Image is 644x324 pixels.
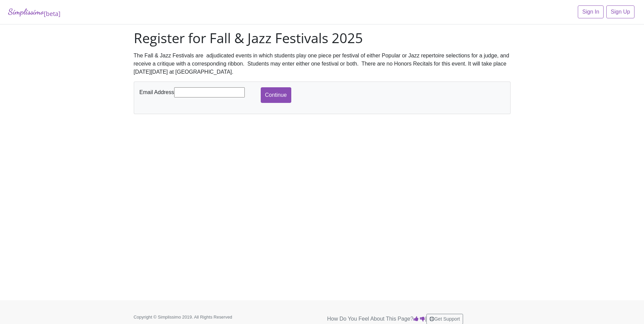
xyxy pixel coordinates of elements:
a: Sign In [578,5,604,18]
p: Copyright © Simplissimo 2019. All Rights Reserved [134,314,253,320]
h1: Register for Fall & Jazz Festivals 2025 [134,30,511,46]
a: Sign Up [606,5,634,18]
div: Email Address [138,87,261,97]
sub: [beta] [44,10,60,18]
input: Continue [261,87,291,103]
a: Simplissimo[beta] [8,5,60,19]
div: The Fall & Jazz Festivals are adjudicated events in which students play one piece per festival of... [134,52,511,76]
